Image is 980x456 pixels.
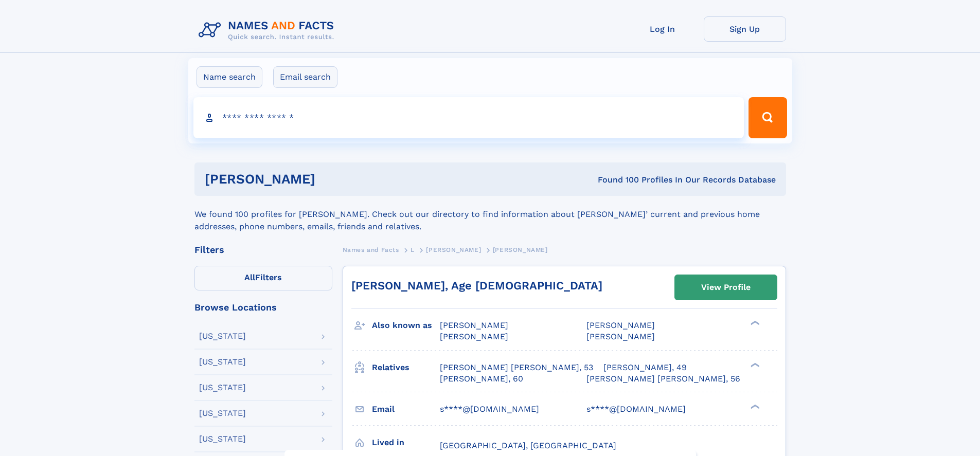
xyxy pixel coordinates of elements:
a: Sign Up [704,16,786,42]
span: [PERSON_NAME] [440,320,508,330]
span: [PERSON_NAME] [493,246,548,253]
a: [PERSON_NAME], Age [DEMOGRAPHIC_DATA] [351,279,602,292]
input: search input [193,97,744,138]
div: View Profile [701,276,751,299]
h3: Relatives [372,359,440,376]
span: All [244,272,255,282]
label: Filters [194,266,332,290]
div: Filters [194,245,332,254]
h3: Email [372,400,440,418]
div: Browse Locations [194,303,332,312]
div: Found 100 Profiles In Our Records Database [456,174,776,186]
span: [PERSON_NAME] [586,332,655,341]
a: View Profile [675,275,777,300]
a: Log In [621,16,704,42]
div: ❯ [748,320,760,326]
a: [PERSON_NAME], 49 [603,362,687,373]
a: [PERSON_NAME], 60 [440,373,523,385]
span: [PERSON_NAME] [586,320,655,330]
label: Name search [197,66,262,88]
div: [US_STATE] [199,332,246,340]
div: [US_STATE] [199,384,246,392]
span: [PERSON_NAME] [426,246,481,253]
img: Logo Names and Facts [194,16,343,44]
div: We found 100 profiles for [PERSON_NAME]. Check out our directory to find information about [PERSO... [194,196,786,233]
div: ❯ [748,403,760,410]
h3: Also known as [372,317,440,334]
div: ❯ [748,361,760,368]
span: [GEOGRAPHIC_DATA], [GEOGRAPHIC_DATA] [440,441,616,450]
button: Search Button [749,97,787,138]
h3: Lived in [372,434,440,451]
a: [PERSON_NAME] [426,243,481,256]
div: [US_STATE] [199,435,246,443]
a: [PERSON_NAME] [PERSON_NAME], 53 [440,362,593,373]
div: [US_STATE] [199,358,246,366]
a: L [411,243,415,256]
div: [US_STATE] [199,409,246,417]
span: L [411,246,415,253]
span: [PERSON_NAME] [440,332,508,341]
h1: [PERSON_NAME] [205,173,457,186]
label: Email search [273,66,337,88]
a: Names and Facts [343,243,399,256]
a: [PERSON_NAME] [PERSON_NAME], 56 [586,373,740,385]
